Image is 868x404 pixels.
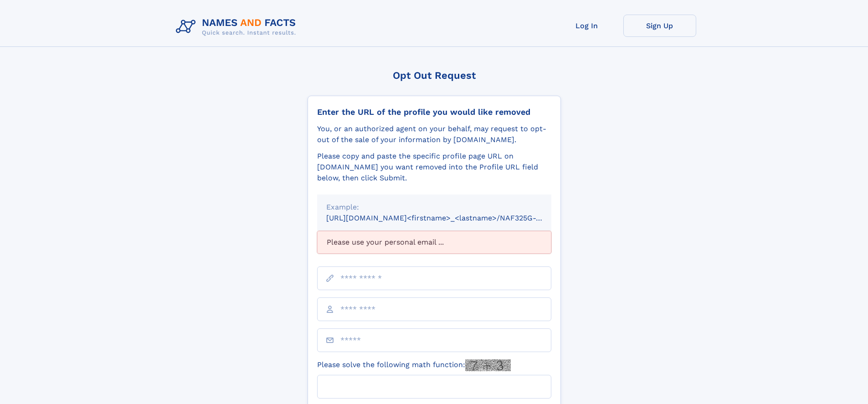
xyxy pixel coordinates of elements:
small: [URL][DOMAIN_NAME]<firstname>_<lastname>/NAF325G-xxxxxxxx [326,214,569,222]
div: Please copy and paste the specific profile page URL on [DOMAIN_NAME] you want removed into the Pr... [317,151,551,184]
div: Enter the URL of the profile you would like removed [317,107,551,117]
div: Please use your personal email ... [317,231,551,254]
a: Log In [550,15,623,37]
img: Logo Names and Facts [172,15,303,39]
div: Example: [326,202,542,213]
div: Opt Out Request [308,70,561,81]
a: Sign Up [623,15,696,37]
div: You, or an authorized agent on your behalf, may request to opt-out of the sale of your informatio... [317,123,551,145]
label: Please solve the following math function: [317,359,511,371]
